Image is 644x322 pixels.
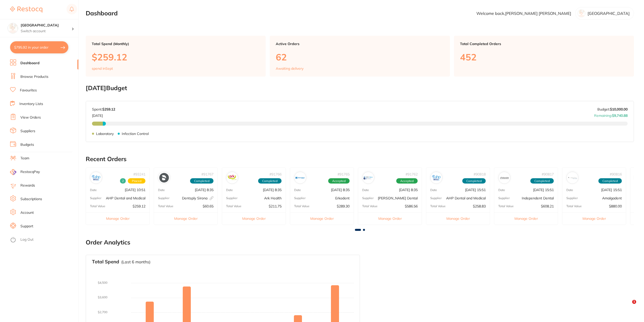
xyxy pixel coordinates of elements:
[328,178,350,184] span: Accepted
[86,10,118,17] h2: Dashboard
[597,107,628,111] p: Budget:
[522,196,554,200] p: Independent Dental
[331,188,350,192] p: [DATE] 8:35
[20,169,40,174] span: RestocqPay
[190,178,213,184] span: Completed
[362,188,369,192] p: Date
[566,204,582,208] p: Total Value
[20,237,34,242] a: Log Out
[133,172,145,176] p: # 93241
[610,172,622,176] p: # 90816
[399,188,418,192] p: [DATE] 8:35
[10,7,42,13] img: Restocq Logo
[358,212,422,225] button: Manage Order
[474,172,486,176] p: # 90818
[121,260,150,264] p: (Last 6 months)
[92,66,113,70] p: spend in Sept
[335,196,350,200] p: Erkodent
[378,196,418,200] p: [PERSON_NAME] Dental
[465,188,486,192] p: [DATE] 15:51
[533,188,554,192] p: [DATE] 15:51
[20,142,34,147] a: Budgets
[594,112,628,118] p: Remaining:
[125,188,145,192] p: [DATE] 10:51
[19,101,43,106] a: Inventory Lists
[10,169,40,175] a: RestocqPay
[460,52,628,62] p: 452
[263,188,282,192] p: [DATE] 8:35
[566,196,578,200] p: Supplier
[20,129,35,134] a: Suppliers
[86,156,634,163] h2: Recent Orders
[90,204,105,208] p: Total Value
[20,88,37,93] a: Favourites
[406,172,418,176] p: # 91762
[430,188,437,192] p: Date
[128,178,145,184] span: Placed
[8,23,18,33] img: Katoomba Dental Centre
[460,42,628,46] p: Total Completed Orders
[276,42,444,46] p: Active Orders
[294,188,301,192] p: Date
[276,66,303,70] p: Awaiting delivery
[122,132,149,136] p: Infection Control
[92,107,115,111] p: Spent:
[195,188,213,192] p: [DATE] 8:35
[86,239,634,246] h2: Order Analytics
[494,212,558,225] button: Manage Order
[498,188,505,192] p: Date
[430,196,442,200] p: Supplier
[632,300,636,304] span: 1
[426,212,490,225] button: Manage Order
[294,204,310,208] p: Total Value
[498,204,514,208] p: Total Value
[20,61,40,66] a: Dashboard
[20,210,34,215] a: Account
[337,204,350,208] p: $289.30
[294,196,305,200] p: Supplier
[269,172,282,176] p: # 91766
[295,173,305,183] img: Erkodent
[432,173,441,183] img: AHP Dental and Medical
[338,172,350,176] p: # 91765
[92,42,260,46] p: Total Spend (Monthly)
[269,204,282,208] p: $211.75
[20,156,29,161] a: Team
[182,196,213,200] p: Dentsply Sirona
[290,212,354,225] button: Manage Order
[598,178,622,184] span: Completed
[201,172,213,176] p: # 91767
[158,196,169,200] p: Supplier
[446,196,486,200] p: AHP Dental and Medical
[396,178,418,184] span: Accepted
[601,188,622,192] p: [DATE] 15:51
[405,204,418,208] p: $586.56
[588,11,630,16] p: [GEOGRAPHIC_DATA]
[90,196,101,200] p: Supplier
[10,41,68,53] button: $795.92 in your order
[258,178,282,184] span: Completed
[20,183,35,188] a: Rewards
[133,204,145,208] p: $259.12
[158,204,173,208] p: Total Value
[86,212,149,225] button: Manage Order
[276,52,444,62] p: 62
[154,212,218,225] button: Manage Order
[541,204,554,208] p: $608.21
[562,212,626,225] button: Manage Order
[10,4,42,15] a: Restocq Logo
[362,196,374,200] p: Supplier
[226,196,237,200] p: Supplier
[542,172,554,176] p: # 90817
[20,224,33,229] a: Support
[86,85,634,92] h2: [DATE] Budget
[476,11,571,16] p: Welcome back, [PERSON_NAME] [PERSON_NAME]
[500,173,509,183] img: Independent Dental
[222,212,286,225] button: Manage Order
[610,107,628,112] strong: $10,000.00
[92,112,115,118] p: [DATE]
[430,204,446,208] p: Total Value
[622,300,634,312] iframe: Intercom live chat
[96,132,114,136] p: Laboratory
[227,173,237,183] img: Ark Health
